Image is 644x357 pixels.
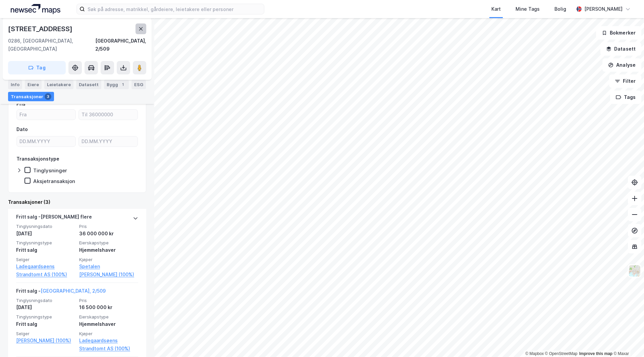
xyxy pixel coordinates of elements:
div: Kart [491,5,501,13]
span: Eierskapstype [79,240,138,246]
div: Fritt salg [16,320,75,328]
button: Tags [610,91,641,104]
a: OpenStreetMap [545,351,578,356]
span: Selger [16,257,75,262]
div: Kontrollprogram for chat [610,325,644,357]
input: DD.MM.YYYY [79,136,138,146]
div: Aksjetransaksjon [33,178,75,184]
div: Dato [16,125,28,133]
a: Ladegaardsøens Strandtomt AS (100%) [79,337,138,353]
button: Datasett [600,42,641,56]
span: Kjøper [79,331,138,337]
button: Bokmerker [596,26,641,40]
div: Bolig [554,5,566,13]
button: Tag [8,61,66,74]
div: Transaksjonstype [16,155,59,163]
input: Fra [17,110,75,120]
div: Bygg [104,80,129,89]
img: logo.a4113a55bc3d86da70a041830d287a7e.svg [11,4,60,14]
span: Selger [16,331,75,337]
div: Transaksjoner (3) [8,198,146,206]
div: 0286, [GEOGRAPHIC_DATA], [GEOGRAPHIC_DATA] [8,37,95,53]
span: Tinglysningstype [16,314,75,320]
div: [PERSON_NAME] [584,5,623,13]
span: Kjøper [79,257,138,262]
div: [STREET_ADDRESS] [8,23,74,34]
div: Fritt salg - [16,287,106,298]
div: 3 [45,93,51,100]
div: Leietakere [44,80,73,89]
div: Tinglysninger [33,167,67,174]
input: Til 36000000 [79,110,138,120]
div: Eiere [25,80,42,89]
a: Improve this map [579,351,612,356]
iframe: Chat Widget [610,325,644,357]
img: Z [628,264,641,277]
div: [DATE] [16,230,75,238]
span: Eierskapstype [79,314,138,320]
div: 1 [119,81,126,88]
span: Pris [79,224,138,229]
div: Datasett [76,80,101,89]
div: [DATE] [16,303,75,311]
div: [GEOGRAPHIC_DATA], 2/509 [95,37,146,53]
div: 16 500 000 kr [79,303,138,311]
span: Tinglysningsdato [16,298,75,303]
input: Søk på adresse, matrikkel, gårdeiere, leietakere eller personer [85,4,264,14]
span: Pris [79,298,138,303]
a: Mapbox [525,351,544,356]
button: Filter [609,74,641,88]
div: Hjemmelshaver [79,246,138,254]
div: Mine Tags [516,5,540,13]
span: Tinglysningstype [16,240,75,246]
a: [GEOGRAPHIC_DATA], 2/509 [41,288,106,294]
a: Ladegaardsøens Strandtomt AS (100%) [16,262,75,279]
input: DD.MM.YYYY [17,136,75,146]
div: Fritt salg [16,246,75,254]
div: ESG [131,80,146,89]
span: Tinglysningsdato [16,224,75,229]
div: Info [8,80,22,89]
div: Transaksjoner [8,92,54,101]
div: Hjemmelshaver [79,320,138,328]
div: 36 000 000 kr [79,230,138,238]
a: Spetalen [PERSON_NAME] (100%) [79,262,138,279]
div: Fritt salg - [PERSON_NAME] flere [16,213,92,224]
a: [PERSON_NAME] (100%) [16,337,75,345]
button: Analyse [602,58,641,72]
